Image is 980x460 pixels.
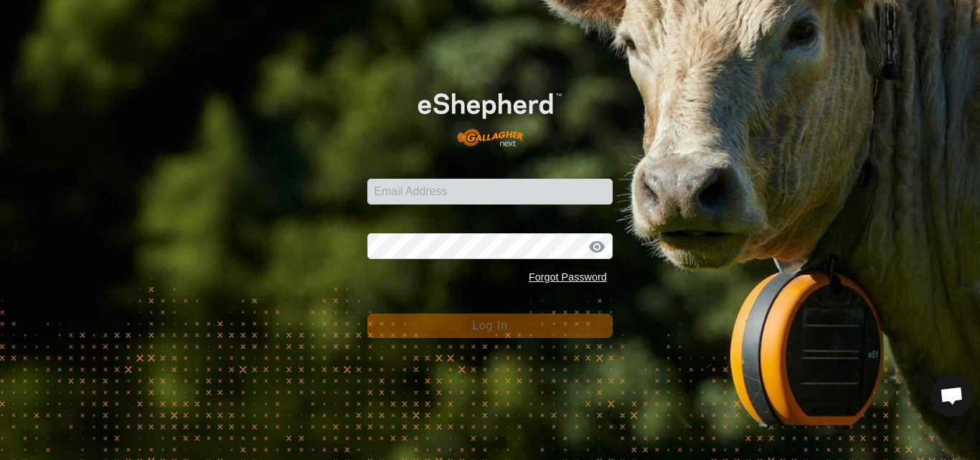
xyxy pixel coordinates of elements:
input: Email Address [367,179,613,205]
span: Log In [472,319,507,332]
div: Open chat [930,374,974,417]
a: Forgot Password [529,271,607,283]
button: Log In [367,314,613,338]
img: E-shepherd Logo [392,72,588,156]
